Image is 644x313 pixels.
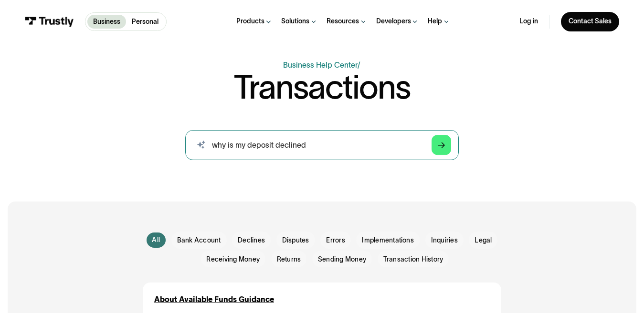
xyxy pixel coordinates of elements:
[177,236,221,245] span: Bank Account
[152,235,160,245] div: All
[238,236,265,245] span: Declines
[93,17,120,27] p: Business
[277,255,301,264] span: Returns
[326,236,345,245] span: Errors
[236,17,264,26] div: Products
[362,236,414,245] span: Implementations
[383,255,443,264] span: Transaction History
[234,71,410,103] h1: Transactions
[132,17,158,27] p: Personal
[318,255,366,264] span: Sending Money
[25,17,74,27] img: Trustly Logo
[428,17,442,26] div: Help
[206,255,260,264] span: Receiving Money
[143,232,501,267] form: Email Form
[327,17,359,26] div: Resources
[561,12,619,32] a: Contact Sales
[154,294,274,305] a: About Available Funds Guidance
[282,236,309,245] span: Disputes
[185,130,459,160] input: search
[376,17,411,26] div: Developers
[569,17,612,26] div: Contact Sales
[283,61,358,69] a: Business Help Center
[87,15,126,29] a: Business
[185,130,459,160] form: Search
[126,15,164,29] a: Personal
[519,17,538,26] a: Log in
[475,236,492,245] span: Legal
[431,236,458,245] span: Inquiries
[281,17,309,26] div: Solutions
[147,232,166,248] a: All
[358,61,360,69] div: /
